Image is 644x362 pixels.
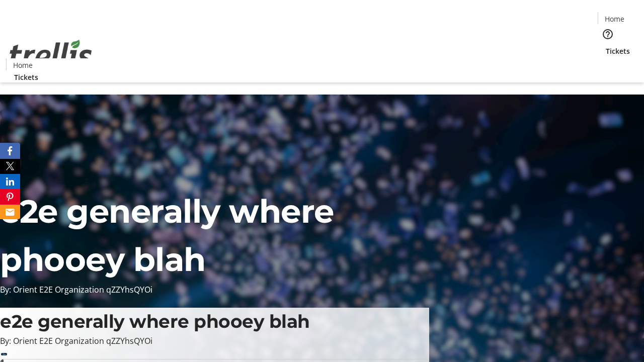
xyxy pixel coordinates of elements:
[6,72,46,82] a: Tickets
[7,60,39,70] a: Home
[6,29,96,79] img: Orient E2E Organization qZZYhsQYOi's Logo
[598,56,618,76] button: Cart
[14,72,38,82] span: Tickets
[598,24,618,44] button: Help
[598,14,630,24] a: Home
[13,60,33,70] span: Home
[605,14,624,24] span: Home
[598,46,638,56] a: Tickets
[606,46,630,56] span: Tickets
